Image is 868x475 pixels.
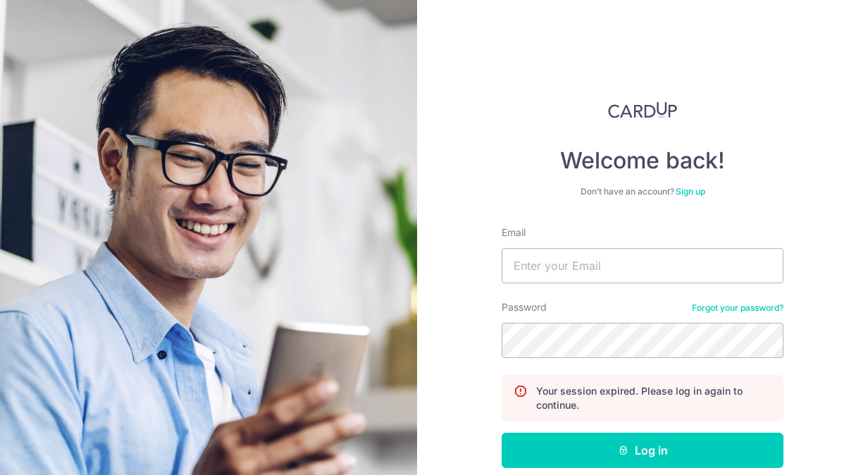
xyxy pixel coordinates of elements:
h4: Welcome back! [502,147,783,175]
a: Forgot your password? [692,302,783,314]
img: CardUp Logo [608,101,677,118]
div: Don’t have an account? [502,186,783,197]
p: Your session expired. Please log in again to continue. [536,384,771,412]
label: Email [502,226,526,240]
label: Password [502,300,547,314]
a: Sign up [676,186,705,197]
button: Log in [502,433,783,468]
input: Enter your Email [502,248,783,283]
